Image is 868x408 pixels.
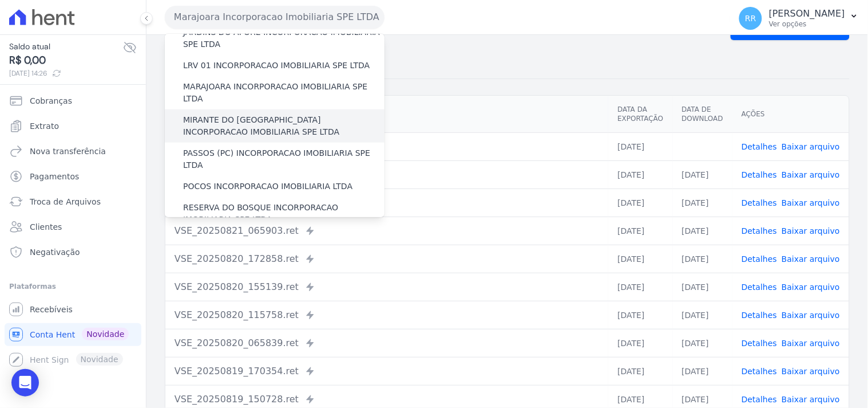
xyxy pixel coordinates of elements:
td: [DATE] [608,273,672,301]
td: [DATE] [673,273,732,301]
div: VSE_20250821_134253.ret [175,196,599,210]
td: [DATE] [608,245,672,273]
a: Baixar arquivo [782,311,840,320]
a: Detalhes [742,198,777,207]
td: [DATE] [608,132,672,160]
span: Saldo atual [9,41,123,53]
a: Detalhes [742,170,777,179]
span: R$ 0,00 [9,53,123,68]
a: Negativação [5,241,141,264]
p: Ver opções [769,19,845,29]
label: POCOS INCORPORACAO IMOBILIARIA LTDA [183,181,352,193]
div: VSE_20250820_065839.ret [175,336,599,350]
label: RESERVA DO BOSQUE INCORPORACAO IMOBILIARIA SPE LTDA [183,202,385,226]
td: [DATE] [608,160,672,189]
button: RR [PERSON_NAME] Ver opções [730,2,868,34]
a: Nova transferência [5,140,141,163]
a: Clientes [5,215,141,238]
span: Novidade [82,328,129,340]
a: Detalhes [742,395,777,404]
label: LRV 01 INCORPORACAO IMOBILIARIA SPE LTDA [183,60,370,72]
td: [DATE] [673,189,732,217]
td: [DATE] [608,217,672,245]
a: Baixar arquivo [782,367,840,376]
td: [DATE] [608,301,672,329]
td: [DATE] [608,357,672,385]
div: Plataformas [9,280,137,293]
a: Baixar arquivo [782,226,840,236]
label: MARAJOARA INCORPORACAO IMOBILIARIA SPE LTDA [183,81,385,105]
div: VSE_20250820_172858.ret [175,252,599,266]
span: Pagamentos [30,171,79,182]
span: Nova transferência [30,146,106,157]
a: Detalhes [742,226,777,236]
div: VSE_20250819_170354.ret [175,364,599,378]
a: Recebíveis [5,298,141,321]
td: [DATE] [673,329,732,357]
button: Marajoara Incorporacao Imobiliaria SPE LTDA [165,6,385,29]
a: Baixar arquivo [782,198,840,207]
span: Cobranças [30,95,72,107]
div: VSE_20250821_065903.ret [175,224,599,238]
nav: Sidebar [9,89,137,371]
span: [DATE] 14:26 [9,68,123,79]
div: VSE_20250820_155139.ret [175,280,599,294]
a: Cobranças [5,89,141,112]
span: Extrato [30,120,59,132]
div: VSE_20250820_115758.ret [175,308,599,322]
a: Detalhes [742,339,777,348]
label: PASSOS (PC) INCORPORACAO IMOBILIARIA SPE LTDA [183,147,385,171]
a: Pagamentos [5,165,141,188]
span: Clientes [30,221,62,233]
label: JARDINS DO APORE INCORPORACAO IMOBILIARIA SPE LTDA [183,26,385,50]
a: Baixar arquivo [782,254,840,264]
div: VSE_20250819_150728.ret [175,393,599,406]
th: Ações [732,96,849,133]
div: 8d3380ff-bfb4-427d-a146-d534cd394fd9 [175,140,599,154]
a: Baixar arquivo [782,170,840,179]
td: [DATE] [608,189,672,217]
a: Detalhes [742,254,777,264]
a: Detalhes [742,367,777,376]
a: Detalhes [742,283,777,292]
label: MIRANTE DO [GEOGRAPHIC_DATA] INCORPORACAO IMOBILIARIA SPE LTDA [183,114,385,138]
span: Recebíveis [30,304,73,315]
a: Detalhes [742,311,777,320]
a: Extrato [5,115,141,138]
th: Data de Download [673,96,732,133]
a: Detalhes [742,142,777,151]
td: [DATE] [608,329,672,357]
td: [DATE] [673,160,732,189]
span: Troca de Arquivos [30,196,101,207]
span: Conta Hent [30,329,75,340]
th: Data da Exportação [608,96,672,133]
div: Open Intercom Messenger [11,369,39,397]
th: Arquivo [165,96,608,133]
a: Conta Hent Novidade [5,323,141,346]
a: Troca de Arquivos [5,190,141,213]
a: Baixar arquivo [782,142,840,151]
span: RR [745,14,756,22]
td: [DATE] [673,301,732,329]
a: Baixar arquivo [782,339,840,348]
td: [DATE] [673,217,732,245]
a: Baixar arquivo [782,395,840,404]
td: [DATE] [673,245,732,273]
td: [DATE] [673,357,732,385]
div: VSE_20250821_161004.ret [175,168,599,182]
a: Baixar arquivo [782,283,840,292]
span: Negativação [30,246,80,258]
p: [PERSON_NAME] [769,8,845,19]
